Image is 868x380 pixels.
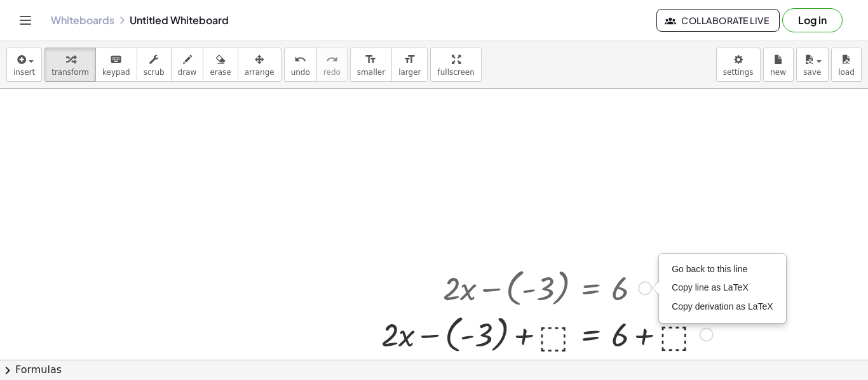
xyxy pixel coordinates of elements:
span: undo [291,68,310,77]
button: fullscreen [430,48,481,82]
button: redoredo [316,48,348,82]
button: scrub [137,48,172,82]
i: undo [294,52,306,67]
button: keyboardkeypad [95,48,137,82]
span: settings [723,68,754,77]
span: load [838,68,855,77]
span: Collaborate Live [667,15,769,26]
button: arrange [238,48,281,82]
span: Copy derivation as LaTeX [672,301,773,311]
button: save [796,48,829,82]
a: Whiteboards [51,14,114,27]
span: fullscreen [437,68,474,77]
button: draw [171,48,204,82]
button: format_sizesmaller [350,48,392,82]
button: load [831,48,862,82]
span: save [803,68,821,77]
span: keypad [102,68,130,77]
span: new [770,68,786,77]
button: new [763,48,794,82]
span: transform [51,68,89,77]
span: larger [398,68,421,77]
button: transform [44,48,96,82]
button: insert [6,48,42,82]
span: redo [323,68,341,77]
i: keyboard [110,52,122,67]
span: Copy line as LaTeX [672,282,749,292]
button: Collaborate Live [656,9,780,32]
span: Go back to this line [672,264,747,274]
i: format_size [365,52,377,67]
i: redo [326,52,338,67]
span: smaller [357,68,385,77]
button: undoundo [284,48,317,82]
button: erase [203,48,238,82]
span: scrub [144,68,165,77]
span: erase [210,68,231,77]
button: Toggle navigation [15,10,36,30]
span: draw [178,68,197,77]
button: settings [716,48,761,82]
button: format_sizelarger [391,48,428,82]
i: format_size [403,52,416,67]
span: arrange [245,68,275,77]
button: Log in [782,8,843,32]
span: insert [13,68,35,77]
